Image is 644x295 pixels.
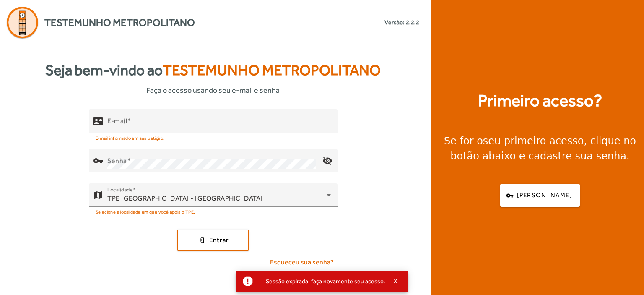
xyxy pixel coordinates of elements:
[96,133,165,142] mat-hint: E-mail informado em sua petição.
[317,151,337,171] mat-icon: visibility_off
[44,15,195,30] span: Testemunho Metropolitano
[45,59,381,81] strong: Seja bem-vindo ao
[478,88,602,113] strong: Primeiro acesso?
[500,184,580,207] button: [PERSON_NAME]
[270,257,334,267] span: Esqueceu sua senha?
[107,194,263,202] span: TPE [GEOGRAPHIC_DATA] - [GEOGRAPHIC_DATA]
[241,275,254,287] mat-icon: report
[259,275,385,287] div: Sessão expirada, faça novamente seu acesso.
[93,156,103,166] mat-icon: vpn_key
[96,207,195,216] mat-hint: Selecione a localidade em que você apoia o TPE.
[93,116,103,126] mat-icon: contact_mail
[394,277,398,285] span: X
[441,133,639,164] div: Se for o , clique no botão abaixo e cadastre sua senha.
[177,230,249,251] button: Entrar
[7,7,38,38] img: Logo Agenda
[517,191,572,200] span: [PERSON_NAME]
[107,187,133,193] mat-label: Localidade
[209,235,229,245] span: Entrar
[93,190,103,200] mat-icon: map
[107,117,127,125] mat-label: E-mail
[163,62,381,78] span: Testemunho Metropolitano
[385,277,406,285] button: X
[146,84,280,96] span: Faça o acesso usando seu e-mail e senha
[107,157,127,165] mat-label: Senha
[384,18,419,27] small: Versão: 2.2.2
[483,135,584,147] strong: seu primeiro acesso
